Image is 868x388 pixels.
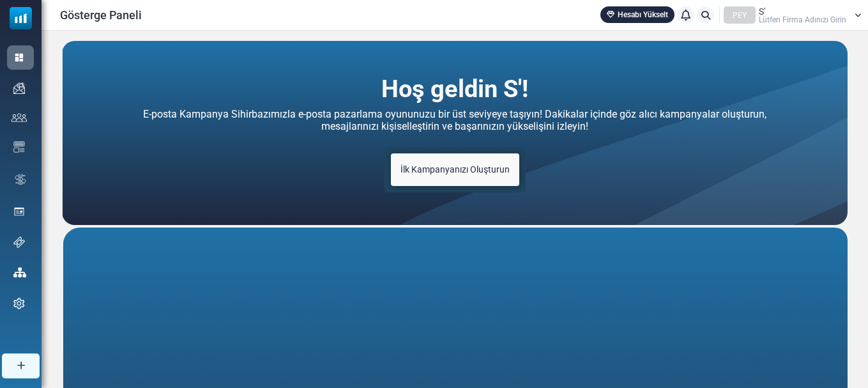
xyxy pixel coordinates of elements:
[13,82,25,94] img: campaigns-icon.png
[13,237,25,248] img: support-icon.svg
[733,11,747,20] font: PEY
[13,172,27,187] img: workflow.svg
[10,7,32,29] img: mailsoftly_icon_blue_white.svg
[11,113,27,122] img: contacts-icon.svg
[759,6,765,17] font: S'
[13,206,25,217] img: landing_pages.svg
[400,164,510,175] font: İlk Kampanyanızı Oluşturun
[759,15,846,24] font: Lütfen Firma Adınızı Girin
[13,298,25,309] img: settings-icon.svg
[143,108,766,132] font: E-posta Kampanya Sihirbazımızla e-posta pazarlama oyununuzu bir üst seviyeye taşıyın! Dakikalar i...
[381,75,528,103] font: Hoş geldin S'!
[13,141,25,153] img: email-templates-icon.svg
[600,6,674,23] a: Hesabı Yükselt
[60,8,142,22] font: Gösterge Paneli
[618,10,668,19] font: Hesabı Yükselt
[724,6,862,24] a: PEY S' Lütfen Firma Adınızı Girin
[13,52,25,63] img: dashboard-icon-active.svg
